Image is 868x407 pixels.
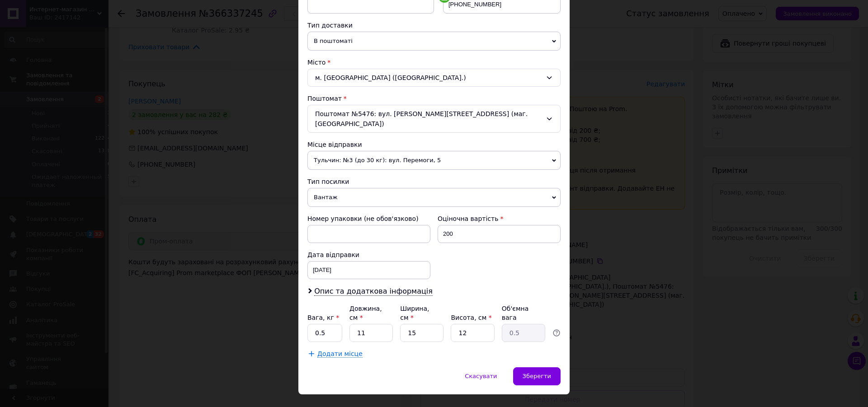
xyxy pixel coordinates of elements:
div: м. [GEOGRAPHIC_DATA] ([GEOGRAPHIC_DATA].) [307,69,561,87]
span: Тульчин: №3 (до 30 кг): вул. Перемоги, 5 [307,151,561,170]
span: Опис та додаткова інформація [314,287,433,296]
label: Довжина, см [349,305,382,321]
span: Місце відправки [307,141,362,148]
label: Ширина, см [400,305,429,321]
span: Зберегти [523,373,551,379]
div: Поштомат №5476: вул. [PERSON_NAME][STREET_ADDRESS] (маг. [GEOGRAPHIC_DATA]) [307,105,561,133]
div: Місто [307,58,561,67]
div: Поштомат [307,94,561,103]
span: Додати місце [317,350,363,358]
div: Об'ємна вага [502,304,545,322]
span: В поштоматі [307,32,561,51]
div: Оціночна вартість [438,214,561,223]
span: Вантаж [307,188,561,207]
span: Скасувати [465,373,497,379]
div: Номер упаковки (не обов'язково) [307,214,430,223]
span: Тип посилки [307,178,349,185]
span: Тип доставки [307,22,353,29]
label: Вага, кг [307,314,339,321]
div: Дата відправки [307,250,430,259]
label: Висота, см [451,314,491,321]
